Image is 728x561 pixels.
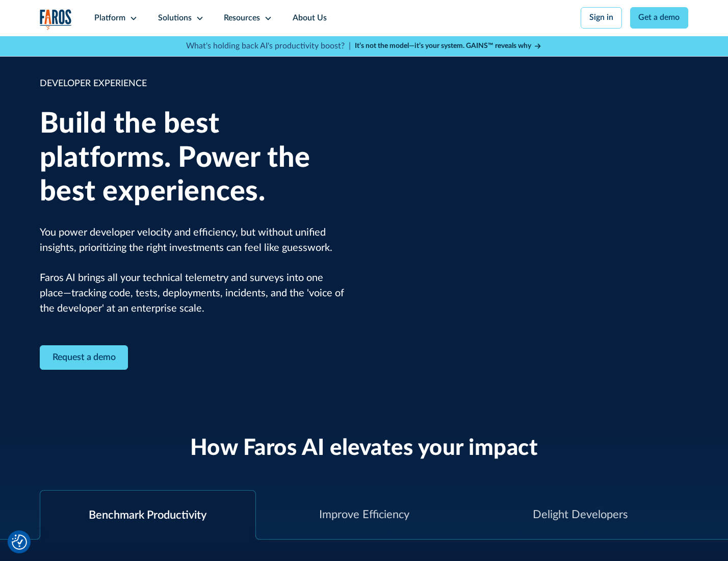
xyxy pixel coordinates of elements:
div: Improve Efficiency [319,506,409,523]
h1: Build the best platforms. Power the best experiences. [40,107,349,209]
div: Solutions [158,12,192,24]
a: Get a demo [630,7,689,29]
div: Resources [224,12,260,24]
h2: How Faros AI elevates your impact [190,435,538,462]
div: Benchmark Productivity [89,507,206,524]
p: You power developer velocity and efficiency, but without unified insights, prioritizing the right... [40,225,349,317]
a: Contact Modal [40,345,128,370]
p: What's holding back AI's productivity boost? | [186,40,351,53]
div: Platform [94,12,125,24]
a: home [40,9,72,30]
div: Delight Developers [533,506,628,523]
img: Revisit consent button [12,534,27,550]
strong: It’s not the model—it’s your system. GAINS™ reveals why [355,42,531,49]
img: Logo of the analytics and reporting company Faros. [40,9,72,30]
div: DEVELOPER EXPERIENCE [40,77,349,91]
a: It’s not the model—it’s your system. GAINS™ reveals why [355,41,542,52]
button: Cookie Settings [12,534,27,550]
a: Sign in [581,7,622,29]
